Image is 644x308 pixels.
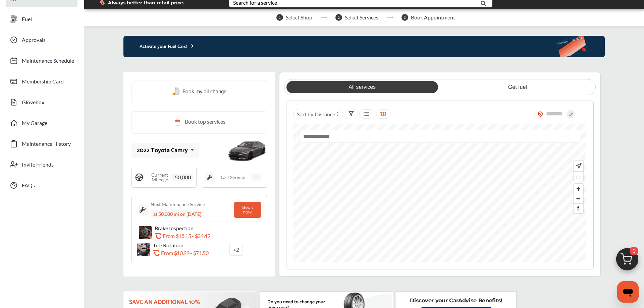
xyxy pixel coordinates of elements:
[182,87,226,96] span: Book my oil change
[286,14,312,20] span: Select Shop
[234,202,261,218] button: Book now
[139,226,152,239] img: brake-inspection-thumb.jpg
[630,247,638,255] span: 0
[147,173,172,182] span: Current Mileage
[6,10,77,28] a: Fuel
[315,111,335,117] span: Distance
[574,184,583,194] button: Zoom in
[297,111,335,117] span: Sort by :
[161,250,209,256] p: From $10.99 - $71.50
[137,147,188,154] div: 2022 Toyota Camry
[6,135,77,152] a: Maintenance History
[574,194,583,203] span: Zoom out
[6,156,77,173] a: Invite Friends
[575,162,582,170] img: recenter.ce011a49.svg
[22,182,35,191] span: FAQs
[293,124,586,262] canvas: Map
[137,243,150,256] img: tire-rotation-thumb.jpg
[442,81,593,93] a: Get fuel
[252,174,261,181] span: --
[163,233,210,239] p: From $18.15 - $34.49
[123,43,195,51] p: Activate your Fuel Card
[172,87,181,96] img: oil-change.e5047c97.svg
[22,120,47,128] span: My Garage
[131,111,267,134] a: Book top services
[386,16,393,19] img: stepper-arrow.e24c07c6.svg
[538,111,543,117] img: location_vector_orange.38f05af8.svg
[6,177,77,194] a: FAQs
[172,87,226,96] a: Book my oil change
[151,210,204,218] div: at 50,000 mi on [DATE]
[22,99,44,108] span: Glovebox
[286,81,438,93] a: All services
[617,281,639,303] iframe: Button to launch messaging window
[185,118,225,127] span: Book top services
[151,201,205,207] div: Next Maintenance Service
[22,140,71,149] span: Maintenance History
[153,242,227,248] p: Tire Rotation
[229,244,243,256] div: + 2
[173,118,181,127] img: cal_icon.0803b883.svg
[574,203,583,213] button: Reset bearing to north
[6,94,77,111] a: Glovebox
[137,204,148,215] img: maintenance_logo
[129,299,206,306] p: Save an additional 10%
[227,135,267,166] img: mobile_14754_st0640_046.png
[22,161,54,170] span: Invite Friends
[22,16,32,24] span: Fuel
[135,173,144,182] img: steering_logo
[410,297,502,304] p: Discover your CarAdvise Benefits!
[574,204,583,213] span: Reset bearing to north
[108,0,184,5] span: Always better than retail price.
[6,73,77,90] a: Membership Card
[411,14,455,20] span: Book Appointment
[229,244,243,256] a: +2
[221,175,245,180] span: Last Service
[155,225,228,231] p: Brake Inspection
[574,194,583,203] button: Zoom out
[320,16,327,19] img: stepper-arrow.e24c07c6.svg
[345,14,378,20] span: Select Services
[6,52,77,69] a: Maintenance Schedule
[205,173,214,182] img: maintenance_logo
[172,174,194,181] span: 50,000
[401,14,408,21] span: 3
[6,114,77,132] a: My Garage
[276,14,283,21] span: 1
[335,14,342,21] span: 2
[611,245,643,277] img: cart_icon.3d0951e8.svg
[22,57,74,66] span: Maintenance Schedule
[556,36,605,57] img: activate-banner.5eeab9f0af3a0311e5fa.png
[22,37,46,45] span: Approvals
[6,31,77,49] a: Approvals
[22,78,64,87] span: Membership Card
